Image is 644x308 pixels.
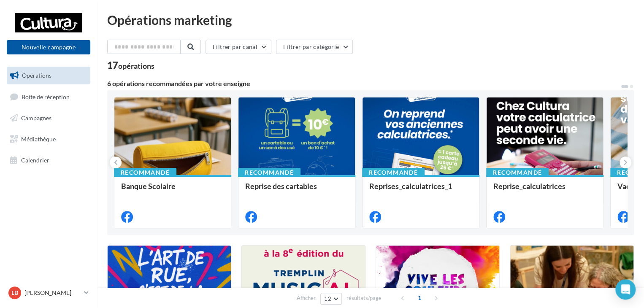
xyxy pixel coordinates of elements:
[22,72,51,79] span: Opérations
[413,291,426,305] span: 1
[22,93,70,100] span: Boîte de réception
[21,114,51,122] span: Campagnes
[615,279,636,300] div: Open Intercom Messenger
[362,168,425,177] div: Recommandé
[5,67,92,84] a: Opérations
[5,109,92,127] a: Campagnes
[114,168,176,177] div: Recommandé
[206,40,271,54] button: Filtrer par canal
[320,293,342,305] button: 12
[121,181,176,191] span: Banque Scolaire
[107,80,620,87] div: 6 opérations recommandées par votre enseigne
[5,151,92,169] a: Calendrier
[297,294,316,302] span: Afficher
[493,181,566,191] span: Reprise_calculatrices
[5,88,92,106] a: Boîte de réception
[276,40,353,54] button: Filtrer par catégorie
[245,181,317,191] span: Reprise des cartables
[24,289,81,297] p: [PERSON_NAME]
[11,289,18,297] span: LB
[7,40,90,54] button: Nouvelle campagne
[7,285,90,301] a: LB [PERSON_NAME]
[369,181,452,191] span: Reprises_calculatrices_1
[346,294,382,302] span: résultats/page
[21,135,56,143] span: Médiathèque
[324,295,331,302] span: 12
[107,14,634,26] div: Opérations marketing
[486,168,549,177] div: Recommandé
[238,168,300,177] div: Recommandé
[21,156,49,163] span: Calendrier
[107,61,154,70] div: 17
[5,130,92,148] a: Médiathèque
[118,62,154,70] div: opérations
